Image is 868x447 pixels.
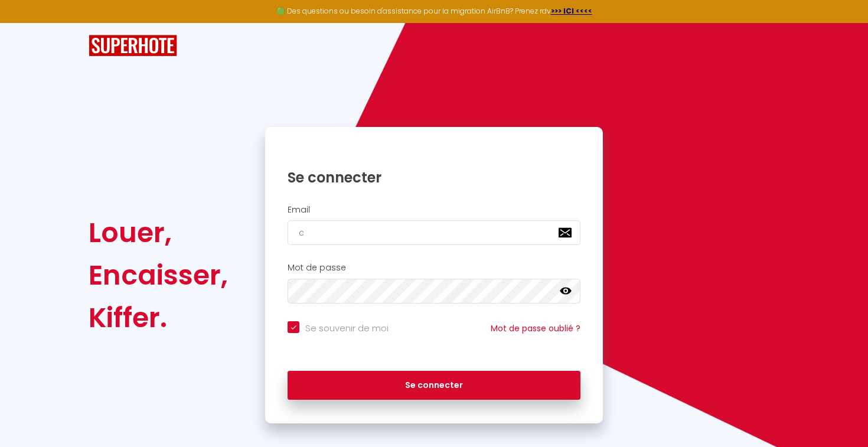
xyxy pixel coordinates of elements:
[551,6,592,16] a: >>> ICI <<<<
[89,35,177,57] img: SuperHote logo
[89,211,228,254] div: Louer,
[491,322,580,334] a: Mot de passe oublié ?
[288,205,580,215] h2: Email
[288,371,580,400] button: Se connecter
[288,220,580,245] input: Ton Email
[89,296,228,339] div: Kiffer.
[288,263,580,273] h2: Mot de passe
[288,168,580,187] h1: Se connecter
[89,254,228,296] div: Encaisser,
